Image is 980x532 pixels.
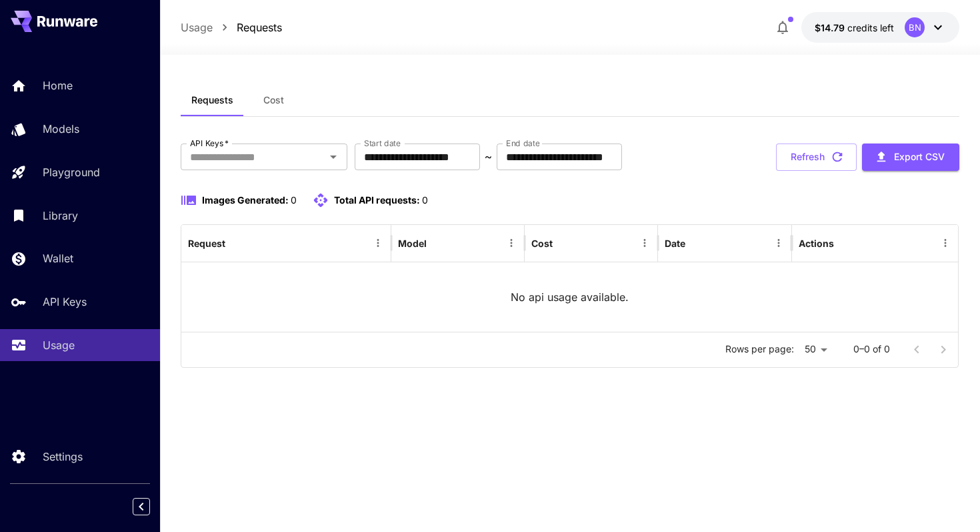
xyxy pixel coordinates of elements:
[502,234,521,252] button: Menu
[227,234,245,252] button: Sort
[635,234,654,252] button: Menu
[364,138,401,149] label: Start date
[43,121,79,137] p: Models
[905,17,925,37] div: BN
[43,77,73,93] p: Home
[143,495,160,519] div: Collapse sidebar
[801,12,959,43] button: $14.79237BN
[190,138,229,149] label: API Keys
[291,194,297,206] span: 0
[815,21,894,35] div: $14.79237
[422,194,428,206] span: 0
[181,19,213,35] a: Usage
[815,22,847,33] span: $14.79
[369,234,387,252] button: Menu
[428,234,447,252] button: Sort
[43,208,78,224] p: Library
[43,164,100,180] p: Playground
[133,498,150,515] button: Collapse sidebar
[531,238,553,249] div: Cost
[263,94,284,106] span: Cost
[324,148,343,166] button: Open
[237,19,282,35] a: Requests
[181,19,282,35] nav: breadcrumb
[43,337,75,353] p: Usage
[43,449,83,465] p: Settings
[554,234,573,252] button: Sort
[43,294,87,310] p: API Keys
[191,94,233,106] span: Requests
[799,238,834,249] div: Actions
[799,340,832,359] div: 50
[43,250,73,266] p: Wallet
[665,238,685,249] div: Date
[862,144,959,171] button: Export CSV
[853,342,890,356] p: 0–0 of 0
[334,194,420,206] span: Total API requests:
[687,234,705,252] button: Sort
[847,22,894,33] span: credits left
[485,149,492,165] p: ~
[511,289,629,305] p: No api usage available.
[188,238,225,249] div: Request
[936,234,955,252] button: Menu
[769,234,788,252] button: Menu
[776,144,857,171] button: Refresh
[398,238,427,249] div: Model
[725,342,794,356] p: Rows per page:
[506,138,539,149] label: End date
[202,194,289,206] span: Images Generated:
